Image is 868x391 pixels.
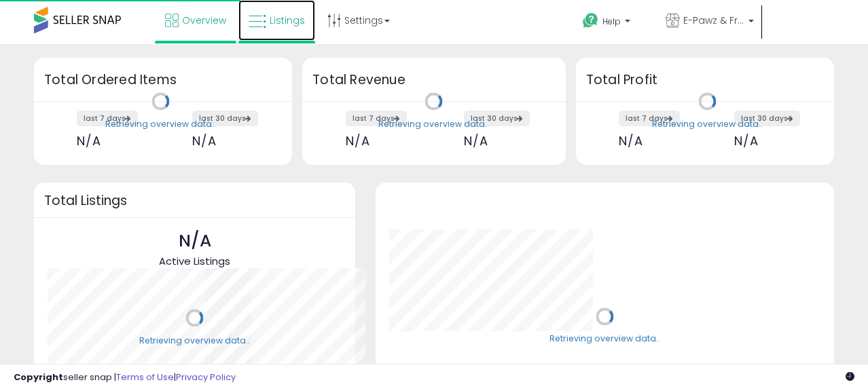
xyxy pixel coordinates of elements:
[652,118,763,130] div: Retrieving overview data..
[582,12,599,29] i: Get Help
[378,118,489,130] div: Retrieving overview data..
[105,118,216,130] div: Retrieving overview data..
[139,335,250,347] div: Retrieving overview data..
[182,14,226,27] span: Overview
[270,14,305,27] span: Listings
[549,333,660,346] div: Retrieving overview data..
[14,371,236,384] div: seller snap | |
[14,371,63,384] strong: Copyright
[602,16,621,27] span: Help
[572,2,653,44] a: Help
[683,14,744,27] span: E-Pawz & Friends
